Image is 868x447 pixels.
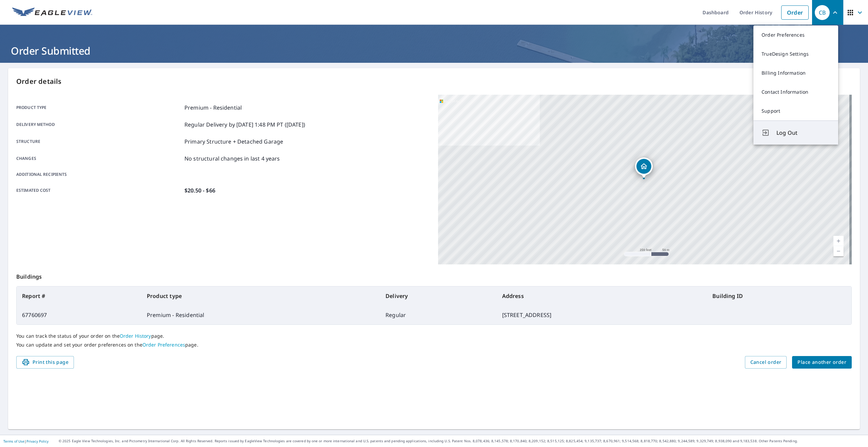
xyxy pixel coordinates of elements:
a: Billing Information [753,63,838,82]
p: © 2025 Eagle View Technologies, Inc. and Pictometry International Corp. All Rights Reserved. Repo... [59,439,865,444]
a: Privacy Policy [26,439,48,444]
th: Report # [17,286,141,305]
th: Address [497,286,707,305]
p: Product type [16,104,182,112]
td: Regular [380,305,497,324]
a: Contact Information [753,82,838,101]
span: Print this page [22,358,68,367]
p: | [3,439,48,443]
p: No structural changes in last 4 years [184,154,280,163]
a: Order Preferences [753,25,838,44]
a: Current Level 17, Zoom Out [833,246,844,256]
a: Order [781,5,809,20]
a: Order Preferences [142,341,185,348]
p: Order details [16,76,852,87]
p: You can track the status of your order on the page. [16,333,852,339]
p: $20.50 - $66 [184,186,215,194]
a: Current Level 17, Zoom In [833,236,844,246]
p: Delivery method [16,120,182,129]
a: Terms of Use [3,439,24,444]
th: Building ID [707,286,851,305]
p: Premium - Residential [184,104,242,112]
h1: Order Submitted [8,44,860,58]
td: [STREET_ADDRESS] [497,305,707,324]
p: Structure [16,137,182,146]
p: Additional recipients [16,171,182,178]
span: Place another order [797,358,846,367]
span: Log Out [776,129,830,137]
div: Dropped pin, building 1, Residential property, 3837 Fox Run Denver, NC 28037 [635,157,653,179]
p: Changes [16,154,182,163]
p: Estimated cost [16,186,182,194]
p: Buildings [16,264,852,286]
button: Cancel order [745,356,787,369]
p: You can update and set your order preferences on the page. [16,342,852,348]
th: Product type [141,286,380,305]
img: EV Logo [12,7,92,18]
td: 67760697 [17,305,141,324]
span: Cancel order [750,358,782,367]
a: Order History [120,333,151,339]
a: Support [753,101,838,120]
th: Delivery [380,286,497,305]
p: Regular Delivery by [DATE] 1:48 PM PT ([DATE]) [184,120,305,129]
td: Premium - Residential [141,305,380,324]
p: Primary Structure + Detached Garage [184,137,283,146]
div: CB [815,5,830,20]
button: Place another order [792,356,852,369]
a: TrueDesign Settings [753,44,838,63]
button: Log Out [753,120,838,145]
button: Print this page [16,356,74,369]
